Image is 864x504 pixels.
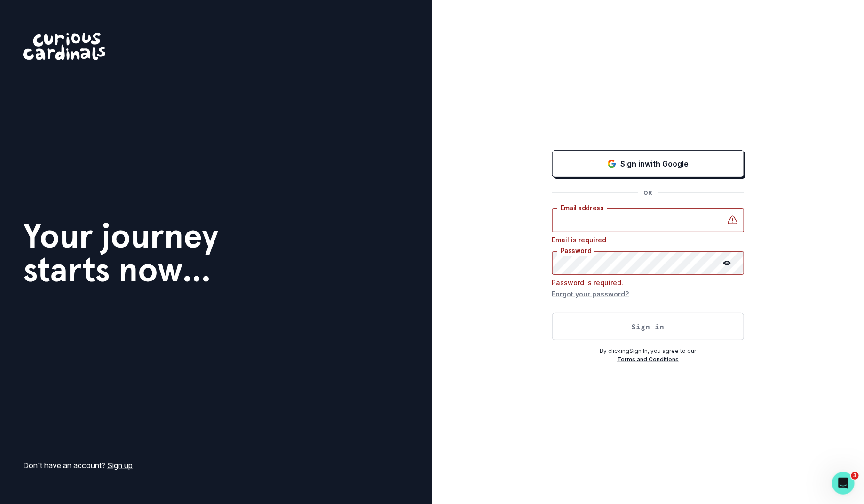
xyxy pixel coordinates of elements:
a: Sign up [107,461,133,470]
button: Sign in with Google (GSuite) [552,150,744,177]
iframe: Intercom live chat [832,472,855,495]
p: Don't have an account? [23,460,133,471]
p: By clicking Sign In , you agree to our [552,347,744,355]
div: Email is required [552,236,744,244]
p: OR [638,189,658,197]
h1: Your journey starts now... [23,219,219,287]
div: Password is required. [552,279,744,287]
button: Sign in [552,313,744,340]
p: Sign in with Google [620,158,689,169]
a: Terms and Conditions [617,356,679,363]
button: Forgot your password? [552,287,629,302]
span: 3 [851,472,859,480]
img: Curious Cardinals Logo [23,33,105,60]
